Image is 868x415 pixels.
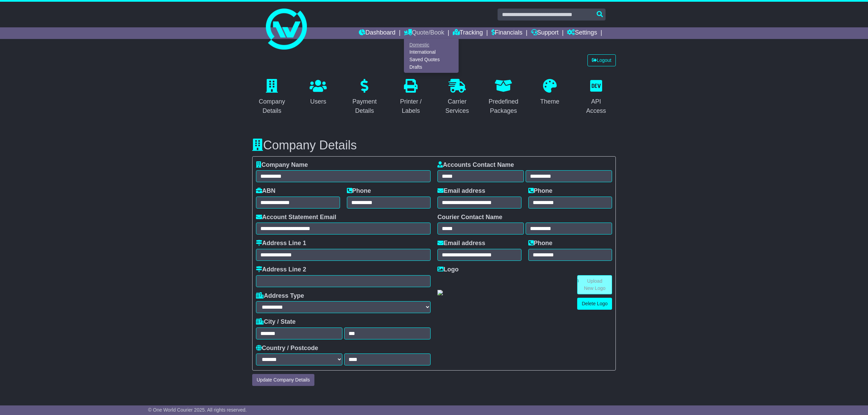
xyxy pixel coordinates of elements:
label: Accounts Contact Name [437,161,514,169]
a: Printer / Labels [391,77,431,118]
div: Users [310,97,327,106]
img: GetCustomerLogo [437,290,443,295]
a: Support [531,27,559,39]
a: Predefined Packages [484,77,524,118]
span: © One World Courier 2025. All rights reserved. [148,407,247,413]
button: Update Company Details [252,374,314,386]
a: Domestic [404,41,458,49]
a: Upload New Logo [577,275,612,294]
div: Carrier Services [442,97,473,116]
div: Company Details [257,97,287,116]
label: Logo [437,266,459,273]
label: Address Type [256,292,304,300]
a: Drafts [404,63,458,71]
label: Address Line 2 [256,266,306,273]
h3: Company Details [252,138,616,152]
a: Logout [587,54,616,66]
div: Printer / Labels [396,97,426,116]
a: Quote/Book [404,27,444,39]
label: City / State [256,318,296,326]
div: Theme [540,97,559,106]
label: Email address [437,187,485,195]
a: Financials [491,27,523,39]
div: Predefined Packages [488,97,519,116]
div: Payment Details [349,97,380,116]
label: Email address [437,240,485,247]
a: Company Details [252,77,292,118]
label: Country / Postcode [256,345,318,352]
a: Theme [536,77,564,109]
label: Account Statement Email [256,214,336,221]
a: API Access [577,77,616,118]
a: Payment Details [345,77,384,118]
a: Tracking [453,27,483,39]
div: API Access [581,97,612,116]
a: Delete Logo [577,298,612,310]
label: Phone [528,187,553,195]
a: Settings [567,27,597,39]
label: Courier Contact Name [437,214,502,221]
label: Phone [528,240,553,247]
label: Phone [347,187,371,195]
a: Dashboard [359,27,395,39]
label: Address Line 1 [256,240,306,247]
label: Company Name [256,161,308,169]
a: International [404,49,458,56]
a: Users [305,77,331,109]
a: Carrier Services [437,77,477,118]
label: ABN [256,187,275,195]
div: Quote/Book [404,39,459,73]
a: Saved Quotes [404,56,458,64]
